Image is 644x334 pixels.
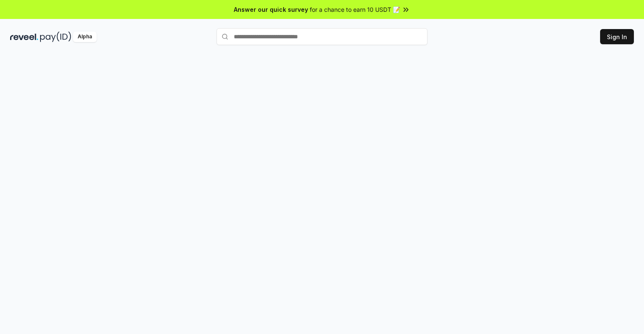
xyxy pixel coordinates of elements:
[10,32,38,42] img: reveel_dark
[234,5,308,14] span: Answer our quick survey
[600,29,634,44] button: Sign In
[40,32,71,42] img: pay_id
[73,32,97,42] div: Alpha
[310,5,400,14] span: for a chance to earn 10 USDT 📝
